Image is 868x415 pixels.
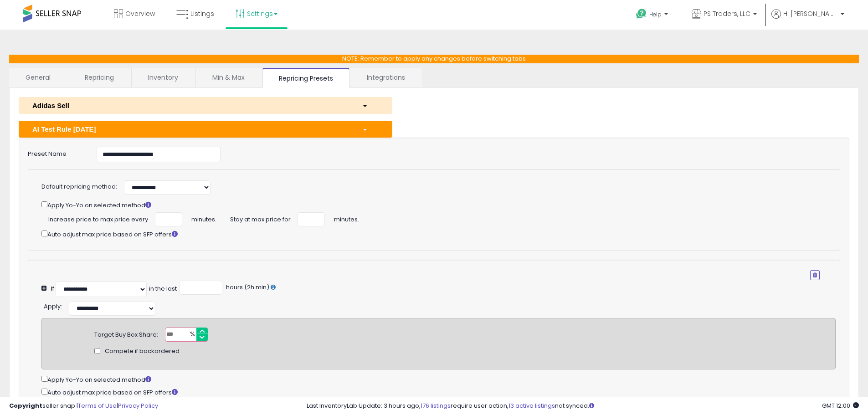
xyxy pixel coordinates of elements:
div: AI Test Rule [DATE] [26,124,355,134]
a: Privacy Policy [118,401,158,410]
span: minutes. [334,212,359,224]
span: Help [649,10,662,18]
a: Repricing Presets [262,68,349,88]
div: seller snap | | [9,402,158,410]
strong: Copyright [9,401,42,410]
span: PS Traders, LLC [704,9,750,18]
p: NOTE: Remember to apply any changes before switching tabs [9,55,859,63]
button: AI Test Rule [DATE] [19,121,392,138]
a: Repricing [68,68,130,87]
div: Adidas Sell [26,101,355,110]
div: Auto adjust max price based on SFP offers [41,229,820,239]
div: Target Buy Box Share: [94,328,158,339]
i: Click here to read more about un-synced listings. [589,403,594,409]
span: Overview [125,9,155,18]
a: 13 active listings [508,401,555,410]
div: : [44,299,62,311]
div: in the last [149,285,177,293]
span: minutes. [191,212,216,224]
div: Last InventoryLab Update: 3 hours ago, require user action, not synced. [307,402,859,410]
span: % [185,328,199,342]
div: Apply Yo-Yo on selected method [41,200,820,210]
label: Preset Name [21,147,90,159]
span: Stay at max price for [230,212,291,224]
div: Auto adjust max price based on SFP offers [41,387,836,397]
label: Default repricing method: [41,183,117,191]
a: General [9,68,67,87]
a: Inventory [132,68,195,87]
a: Hi [PERSON_NAME] [771,9,844,30]
span: hours (2h min) [225,283,269,292]
button: Adidas Sell [19,97,392,114]
a: Integrations [350,68,421,87]
span: Hi [PERSON_NAME] [783,9,838,18]
i: Get Help [636,8,647,20]
i: Remove Condition [813,272,817,278]
a: Help [629,1,677,30]
span: Compete if backordered [105,347,180,356]
div: Apply Yo-Yo on selected method [41,374,836,384]
span: Increase price to max price every [48,212,148,224]
a: Min & Max [196,68,261,87]
a: Terms of Use [78,401,117,410]
span: 2025-08-12 12:00 GMT [822,401,859,410]
a: 176 listings [421,401,451,410]
span: Listings [190,9,214,18]
span: Apply [44,302,61,311]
